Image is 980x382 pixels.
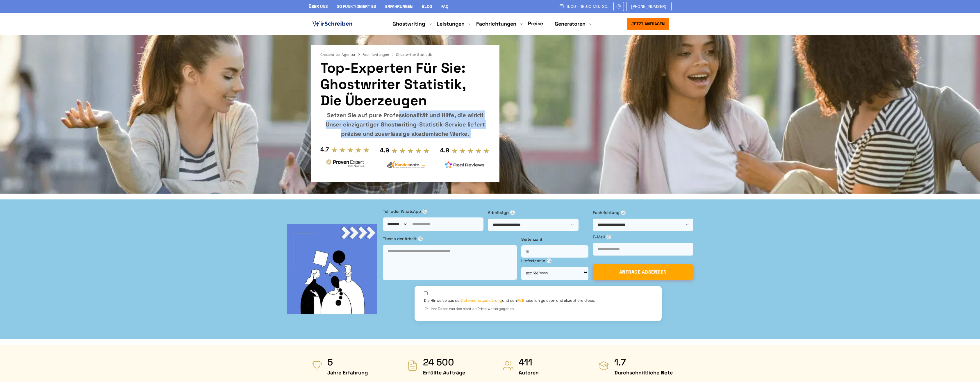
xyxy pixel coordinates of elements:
[451,148,490,154] img: stars
[424,306,652,312] div: Ihre Daten werden nicht an Dritte weitergegeben.
[331,147,370,153] img: stars
[309,4,328,9] a: Über uns
[385,161,425,169] img: kundennote
[445,161,485,168] img: realreviews
[392,20,425,27] a: Ghostwriting
[380,146,389,155] div: 4.9
[423,368,465,377] span: Erfüllte Aufträge
[519,368,539,377] span: Autoren
[385,4,413,9] a: Erfahrungen
[614,356,673,368] strong: 1.7
[320,60,490,109] h1: Top-Experten für Sie: Ghostwriter Statistik, die überzeugen
[383,208,483,215] label: Tel. oder WhatsApp
[631,4,667,9] span: [PHONE_NUMBER]
[555,20,585,27] a: Generatoren
[502,360,514,372] img: Autoren
[287,224,377,314] img: bg
[621,210,626,215] span: ⓘ
[488,209,588,216] label: Arbeitstyp
[567,4,609,9] span: 9:00 - 18:00 Mo.-So.
[559,4,564,8] img: Schedule
[396,52,432,57] span: Ghostwriter Statistik
[424,306,429,311] span: ⓘ
[593,234,693,240] label: E-Mail
[383,235,517,242] label: Thema der Arbeit
[521,258,588,264] label: Liefertermin
[627,18,669,30] button: Jetzt anfragen
[320,110,490,138] div: Setzen Sie auf pure Professionalität und Hilfe, die wirkt! Unser einzigartiger Ghostwriting-Stati...
[422,209,427,214] span: ⓘ
[311,360,323,372] img: Jahre Erfahrung
[614,368,673,377] span: Durchschnittliche Note
[476,20,516,27] a: Fachrichtungen
[519,356,539,368] strong: 411
[593,209,693,216] label: Fachrichtung
[327,356,368,368] strong: 5
[320,52,361,57] a: Ghostwriter Agentur
[424,298,595,303] label: Die Hinweise aus der und den habe ich gelesen und akzeptiere diese.
[440,146,449,155] div: 4.8
[363,52,395,57] a: Fachrichtungen
[517,298,524,303] a: AGB
[327,368,368,377] span: Jahre Erfahrung
[423,356,465,368] strong: 24 500
[626,2,672,11] a: [PHONE_NUMBER]
[547,258,551,263] span: ⓘ
[461,298,502,303] a: Datenschutzerklärung
[616,4,621,9] img: Email
[325,158,365,169] img: provenexpert
[593,264,693,280] button: ANFRAGE ABSENDEN
[422,4,432,9] a: Blog
[598,360,610,372] img: Durchschnittliche Note
[606,235,611,239] span: ⓘ
[437,20,465,27] a: Leistungen
[391,148,430,154] img: stars
[337,4,376,9] a: So funktioniert es
[311,19,354,28] img: logo ghostwriter-österreich
[320,145,329,154] div: 4.7
[521,236,588,242] label: Seitenzahl
[407,360,418,372] img: Erfüllte Aufträge
[441,4,448,9] a: FAQ
[528,20,543,27] a: Preise
[510,210,515,215] span: ⓘ
[418,236,423,241] span: ⓘ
